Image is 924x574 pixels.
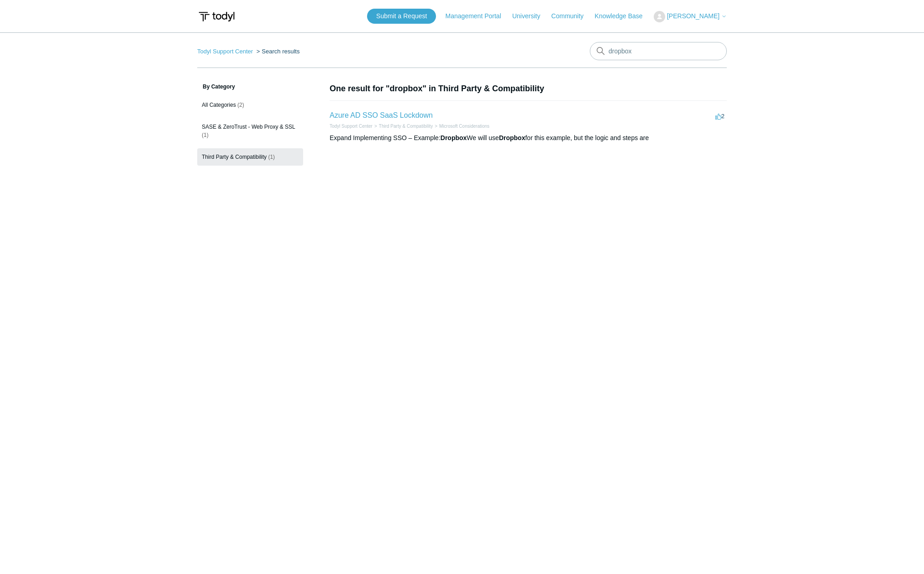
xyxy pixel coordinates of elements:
[512,11,549,21] a: University
[330,111,433,119] a: Azure AD SSO SaaS Lockdown
[654,11,727,22] button: [PERSON_NAME]
[197,48,255,55] li: Todyl Support Center
[595,11,652,21] a: Knowledge Base
[590,42,727,60] input: Search
[197,148,303,166] a: Third Party & Compatibility (1)
[439,124,489,129] a: Microsoft Considerations
[197,83,303,91] h3: By Category
[197,8,236,25] img: Todyl Support Center Help Center home page
[330,123,373,130] li: Todyl Support Center
[202,102,236,108] span: All Categories
[441,134,467,141] em: Dropbox
[373,123,433,130] li: Third Party & Compatibility
[202,132,209,138] span: (1)
[197,48,253,55] a: Todyl Support Center
[379,124,433,129] a: Third Party & Compatibility
[446,11,510,21] a: Management Portal
[667,12,719,20] span: [PERSON_NAME]
[237,102,244,108] span: (2)
[433,123,489,130] li: Microsoft Considerations
[499,134,525,141] em: Dropbox
[197,118,303,144] a: SASE & ZeroTrust - Web Proxy & SSL (1)
[202,124,295,130] span: SASE & ZeroTrust - Web Proxy & SSL
[715,113,724,120] span: 2
[367,9,436,24] a: Submit a Request
[551,11,593,21] a: Community
[330,124,373,129] a: Todyl Support Center
[255,48,300,55] li: Search results
[202,154,267,160] span: Third Party & Compatibility
[330,83,727,95] h1: One result for "dropbox" in Third Party & Compatibility
[197,96,303,114] a: All Categories (2)
[268,154,275,160] span: (1)
[330,133,727,143] div: Expand Implementing SSO – Example: We will use for this example, but the logic and steps are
